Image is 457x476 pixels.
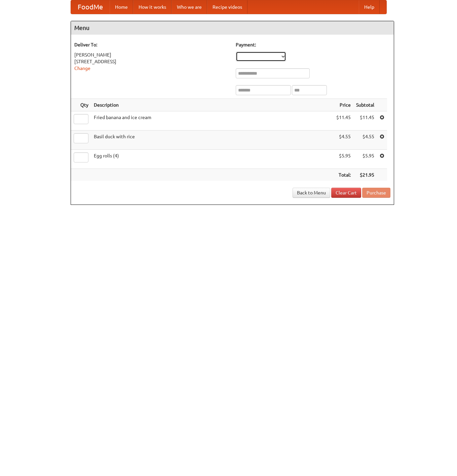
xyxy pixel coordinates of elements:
[110,0,133,14] a: Home
[334,131,353,150] td: $4.55
[91,99,334,111] th: Description
[91,131,334,150] td: Basil duck with rice
[353,169,377,181] th: $21.95
[236,41,390,48] h5: Payment:
[207,0,247,14] a: Recipe videos
[362,188,390,198] button: Purchase
[74,58,229,65] div: [STREET_ADDRESS]
[334,169,353,181] th: Total:
[74,51,229,58] div: [PERSON_NAME]
[334,99,353,111] th: Price
[74,66,90,71] a: Change
[353,99,377,111] th: Subtotal
[74,41,229,48] h5: Deliver To:
[334,150,353,169] td: $5.95
[331,188,361,198] a: Clear Cart
[172,0,207,14] a: Who we are
[71,21,394,35] h4: Menu
[71,0,110,14] a: FoodMe
[353,111,377,131] td: $11.45
[353,150,377,169] td: $5.95
[353,131,377,150] td: $4.55
[71,99,91,111] th: Qty
[359,0,380,14] a: Help
[91,150,334,169] td: Egg rolls (4)
[133,0,172,14] a: How it works
[91,111,334,131] td: Fried banana and ice cream
[293,188,330,198] a: Back to Menu
[334,111,353,131] td: $11.45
